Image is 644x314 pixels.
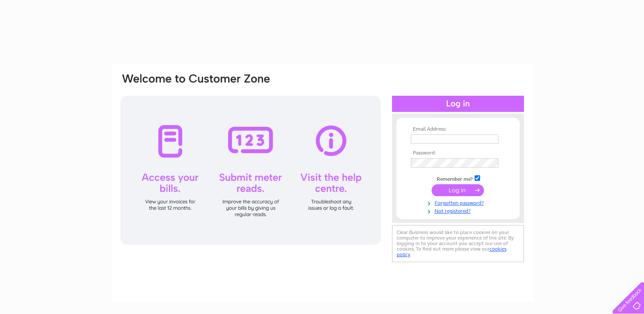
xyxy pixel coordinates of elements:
input: Submit [432,184,484,196]
a: Forgotten password? [411,198,507,206]
a: Not registered? [411,206,507,214]
th: Email Address: [409,126,507,132]
td: Remember me? [409,174,507,183]
div: Clear Business would like to place cookies on your computer to improve your experience of the sit... [392,225,524,262]
th: Password: [409,150,507,156]
a: cookies policy [397,246,507,257]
